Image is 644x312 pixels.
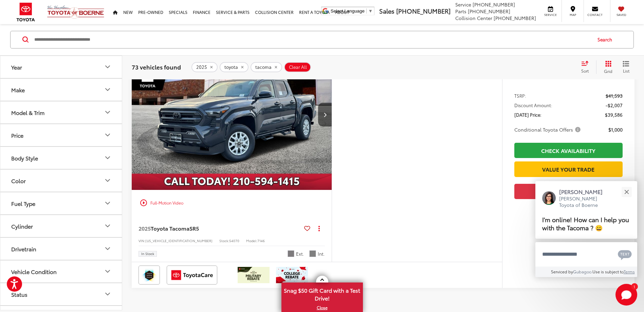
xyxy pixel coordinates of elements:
[551,269,573,274] span: Serviced by
[11,177,26,184] div: Color
[468,8,510,15] span: [PHONE_NUMBER]
[11,246,36,252] div: Drivetrain
[168,267,216,283] img: ToyotaCare Vic Vaughan Toyota of Boerne Boerne TX
[196,64,207,70] span: 2025
[565,13,580,17] span: Map
[0,170,123,192] button: ColorColor
[615,284,637,306] button: Toggle Chat Window
[0,283,123,305] button: StatusStatus
[11,132,23,138] div: Price
[0,147,123,169] button: Body StyleBody Style
[191,62,218,72] button: remove 2025
[104,222,112,230] div: Cylinder
[288,250,294,257] span: Underground
[605,111,623,118] span: $39,586
[559,195,609,209] p: [PERSON_NAME] Toyota of Boerne
[104,63,112,71] div: Year
[514,161,623,177] a: Value Your Trade
[578,60,596,74] button: Select sort value
[189,224,199,232] span: SR5
[559,188,609,195] p: [PERSON_NAME]
[11,155,38,161] div: Body Style
[0,79,123,101] button: MakeMake
[282,283,362,304] span: Snag $50 Gift Card with a Test Drive!
[379,6,394,15] span: Sales
[514,111,541,118] span: [DATE] Price:
[289,64,307,70] span: Clear All
[313,222,325,234] button: Actions
[296,251,304,257] span: Ext.
[246,238,257,243] span: Model:
[219,238,229,243] span: Stock:
[455,15,492,21] span: Collision Center
[591,31,622,48] button: Search
[104,245,112,253] div: Drivetrain
[151,224,189,232] span: Toyota Tacoma
[562,74,571,80] span: Less
[0,192,123,214] button: Fuel TypeFuel Type
[276,267,308,283] img: /static/brand-toyota/National_Assets/toyota-college-grad.jpeg?height=48
[614,13,629,17] span: Saved
[473,1,515,8] span: [PHONE_NUMBER]
[145,238,213,243] span: [US_VEHICLE_IDENTIFICATION_NUMBER]
[104,199,112,208] div: Fuel Type
[624,269,635,274] a: Terms
[47,5,105,19] img: Vic Vaughan Toyota of Boerne
[11,223,33,229] div: Cylinder
[0,260,123,282] button: Vehicle ConditionVehicle Condition
[0,101,123,123] button: Model & TrimModel & Trim
[331,8,365,14] span: Select Language
[224,64,238,70] span: toyota
[104,131,112,139] div: Price
[592,269,624,274] span: Use is subject to
[220,62,249,72] button: remove toyota
[284,62,311,72] button: Clear All
[608,126,623,133] span: $1,000
[257,238,265,243] span: 7146
[573,269,592,274] a: Gubagoo.
[11,86,25,93] div: Make
[141,252,154,255] span: In Stock
[514,102,552,109] span: Discount Amount:
[606,92,623,99] span: $41,593
[11,200,35,207] div: Fuel Type
[131,40,332,190] div: 2025 Toyota Tacoma SR5 0
[514,126,583,133] button: Conditional Toyota Offers
[0,215,123,237] button: CylinderCylinder
[615,284,637,306] svg: Start Chat
[140,267,159,283] img: Toyota Safety Sense Vic Vaughan Toyota of Boerne Boerne TX
[139,238,145,243] span: VIN:
[606,102,623,109] span: -$2,007
[368,8,373,14] span: ▼
[494,15,536,21] span: [PHONE_NUMBER]
[318,251,325,257] span: Int.
[455,8,466,15] span: Parts
[255,64,272,70] span: tacoma
[581,68,589,74] span: Sort
[0,56,123,78] button: YearYear
[139,224,151,232] span: 2025
[619,184,634,199] button: Close
[11,291,27,297] div: Status
[251,62,282,72] button: remove tacoma
[132,63,181,71] span: 73 vehicles found
[618,60,634,74] button: List View
[514,184,623,199] button: Get Price Now
[104,177,112,185] div: Color
[0,124,123,146] button: PricePrice
[309,250,316,257] span: Black Fabric W/Smoke Silver
[543,13,558,17] span: Service
[616,247,634,262] button: Chat with SMS
[104,268,112,276] div: Vehicle Condition
[0,238,123,260] button: DrivetrainDrivetrain
[514,143,623,158] a: Check Availability
[34,32,591,48] input: Search by Make, Model, or Keyword
[623,68,629,74] span: List
[131,40,332,190] a: 2025 Toyota Tacoma SR5 RWD Double Cab 5-ft bed2025 Toyota Tacoma SR5 RWD Double Cab 5-ft bed2025 ...
[535,181,637,277] div: Close[PERSON_NAME][PERSON_NAME] Toyota of BoerneI'm online! How can I help you with the Tacoma ? ...
[514,126,582,133] span: Conditional Toyota Offers
[104,290,112,298] div: Status
[455,1,471,8] span: Service
[104,154,112,162] div: Body Style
